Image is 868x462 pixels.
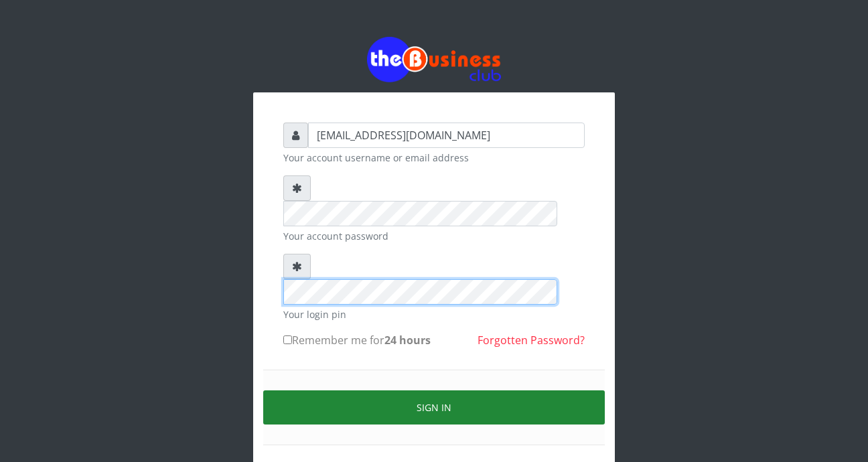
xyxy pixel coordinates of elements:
[283,151,585,165] small: Your account username or email address
[263,390,605,425] button: Sign in
[283,335,292,344] input: Remember me for24 hours
[283,332,431,348] label: Remember me for
[478,333,585,348] a: Forgotten Password?
[283,307,585,321] small: Your login pin
[283,229,585,243] small: Your account password
[384,333,431,348] b: 24 hours
[308,123,585,148] input: Username or email address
